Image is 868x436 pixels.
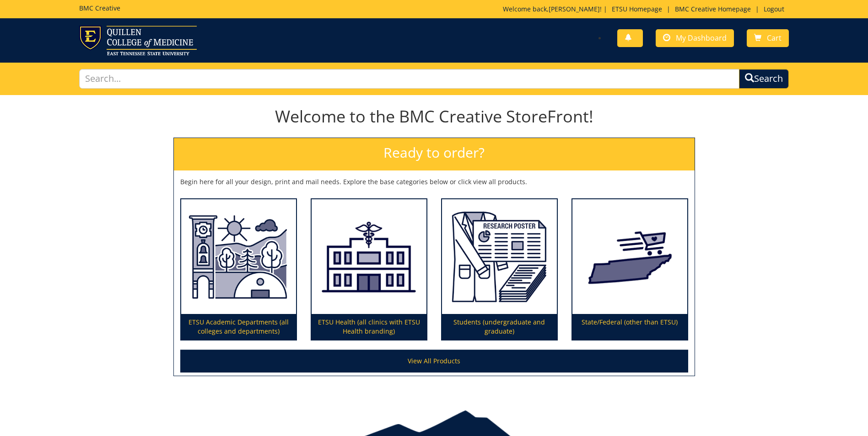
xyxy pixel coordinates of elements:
img: ETSU logo [79,26,197,55]
a: View All Products [180,350,688,372]
img: ETSU Academic Departments (all colleges and departments) [181,199,296,314]
a: Logout [759,5,789,13]
input: Search... [79,69,739,89]
p: Students (undergraduate and graduate) [442,314,557,340]
button: Search [739,69,789,89]
img: State/Federal (other than ETSU) [572,199,687,314]
a: ETSU Homepage [607,5,667,13]
p: Begin here for all your design, print and mail needs. Explore the base categories below or click ... [180,177,688,186]
img: Students (undergraduate and graduate) [442,199,557,314]
h1: Welcome to the BMC Creative StoreFront! [173,107,695,126]
a: BMC Creative Homepage [670,5,755,13]
a: Students (undergraduate and graduate) [442,199,557,340]
p: ETSU Health (all clinics with ETSU Health branding) [312,314,426,340]
span: My Dashboard [676,33,727,43]
a: Cart [747,29,789,47]
img: ETSU Health (all clinics with ETSU Health branding) [312,199,426,314]
p: ETSU Academic Departments (all colleges and departments) [181,314,296,340]
a: State/Federal (other than ETSU) [572,199,687,340]
p: State/Federal (other than ETSU) [572,314,687,340]
span: Cart [767,33,782,43]
a: ETSU Health (all clinics with ETSU Health branding) [312,199,426,340]
a: [PERSON_NAME] [549,5,600,13]
h5: BMC Creative [79,5,120,11]
p: Welcome back, ! | | | [503,5,789,14]
h2: Ready to order? [174,138,695,170]
a: ETSU Academic Departments (all colleges and departments) [181,199,296,340]
a: My Dashboard [656,29,734,47]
